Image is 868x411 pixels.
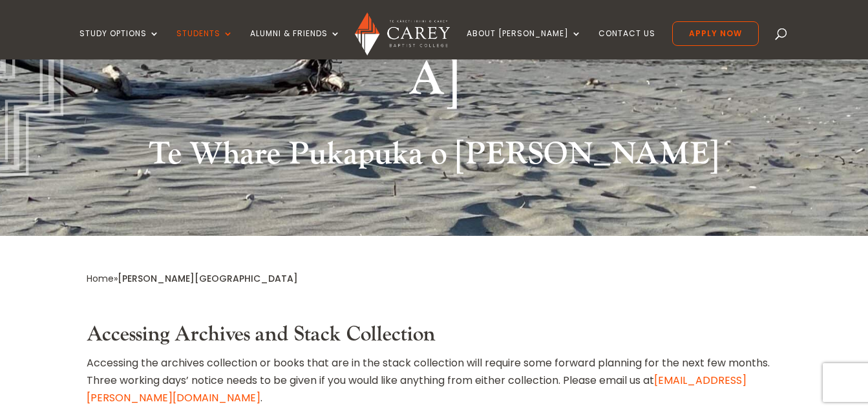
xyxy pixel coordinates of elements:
[87,272,298,285] span: »
[87,322,781,353] h3: Accessing Archives and Stack Collection
[672,21,759,46] a: Apply Now
[87,136,781,180] h2: Te Whare Pukapuka o [PERSON_NAME]
[598,29,655,59] a: Contact Us
[355,12,450,56] img: Carey Baptist College
[87,354,781,407] p: Accessing the archives collection or books that are in the stack collection will require some for...
[79,29,160,59] a: Study Options
[118,272,298,285] span: [PERSON_NAME][GEOGRAPHIC_DATA]
[87,272,114,285] a: Home
[467,29,582,59] a: About [PERSON_NAME]
[250,29,341,59] a: Alumni & Friends
[176,29,233,59] a: Students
